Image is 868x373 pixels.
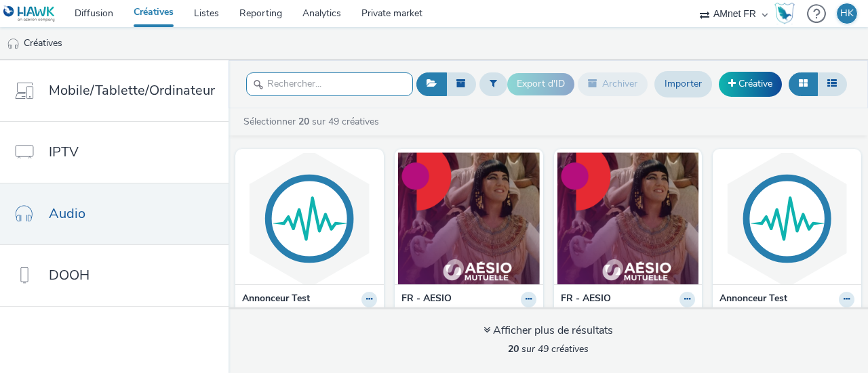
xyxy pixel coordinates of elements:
a: Créative [719,72,782,96]
span: DOOH [49,265,90,285]
div: Afficher plus de résultats [484,323,613,338]
img: audio [7,37,20,51]
strong: FR - AESIO [561,292,611,307]
img: R-TRAFIC-dCPM-AMNETFRANCE-GRANDPUBLIC-CUSTOM-35_59_ans-AUDIO-1x1-Multidevice-Senior_Mars_25 - $41... [398,152,540,284]
strong: FR - AESIO [401,292,452,307]
span: IPTV [49,142,79,162]
img: crea audio visual [239,152,380,284]
strong: Annonceur Test [719,292,787,307]
a: Hawk Academy [774,3,800,24]
div: HK [840,3,854,24]
a: Sélectionner sur 49 créatives [242,115,384,128]
strong: 20 [508,343,519,355]
button: Archiver [578,72,648,95]
img: Hawk Academy [774,3,795,24]
button: Grille [789,72,818,95]
button: Liste [817,72,847,95]
img: test crea uoload audio visual [716,152,858,284]
strong: Annonceur Test [242,292,310,307]
strong: 20 [298,115,309,128]
img: R-TRAFIC-dCPM-AMNETFRANCE-GRANDPUBLIC-CUSTOM-35_59_ans-AUDIO-1x1-Multidevice-Prev_Gene_Mai_25 - $... [557,152,699,284]
span: sur 49 créatives [508,343,589,355]
button: Export d'ID [507,73,574,95]
input: Rechercher... [246,72,413,96]
span: Audio [49,204,85,223]
img: undefined Logo [3,5,56,22]
span: Mobile/Tablette/Ordinateur [49,81,215,100]
a: Importer [654,71,712,97]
